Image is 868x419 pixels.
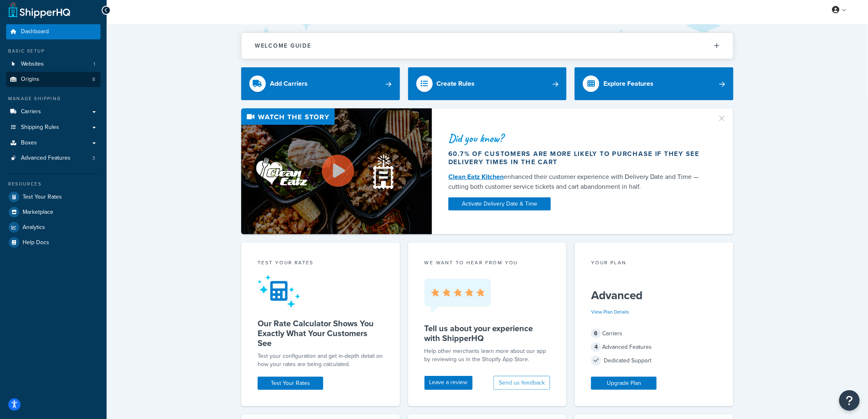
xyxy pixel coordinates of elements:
[425,376,473,390] a: Leave a review
[6,57,101,72] li: Websites
[21,140,37,147] span: Boxes
[6,95,101,102] div: Manage Shipping
[258,377,323,390] a: Test Your Rates
[241,108,432,234] img: Video thumbnail
[242,33,733,59] button: Welcome Guide
[6,72,101,87] a: Origins8
[6,181,101,188] div: Resources
[6,220,101,235] a: Analytics
[21,155,71,162] span: Advanced Features
[6,190,101,204] a: Test Your Rates
[21,124,59,131] span: Shipping Rules
[6,151,101,166] li: Advanced Features
[258,318,384,348] h5: Our Rate Calculator Shows You Exactly What Your Customers See
[21,76,39,83] span: Origins
[839,390,860,411] button: Open Resource Center
[448,197,551,211] a: Activate Delivery Date & Time
[6,104,101,119] a: Carriers
[591,308,629,316] a: View Plan Details
[591,341,717,353] div: Advanced Features
[591,355,717,366] div: Dedicated Support
[258,259,384,268] div: Test your rates
[258,352,384,369] div: Test your configuration and get in-depth detail on how your rates are being calculated.
[591,377,657,390] a: Upgrade Plan
[270,78,308,89] div: Add Carriers
[92,155,95,162] span: 3
[591,289,717,302] h5: Advanced
[6,72,101,87] li: Origins
[21,108,41,115] span: Carriers
[241,67,400,100] a: Add Carriers
[448,133,708,144] div: Did you know?
[408,67,567,100] a: Create Rules
[92,76,95,83] span: 8
[6,205,101,220] a: Marketplace
[493,376,550,390] button: Send us feedback
[23,224,45,231] span: Analytics
[6,235,101,250] a: Help Docs
[21,61,44,68] span: Websites
[591,342,601,352] span: 4
[591,259,717,268] div: Your Plan
[6,48,101,55] div: Basic Setup
[575,67,733,100] a: Explore Features
[6,57,101,72] a: Websites1
[448,172,504,181] a: Clean Eatz Kitchen
[603,78,653,89] div: Explore Features
[591,329,601,339] span: 6
[23,194,62,201] span: Test Your Rates
[94,61,95,68] span: 1
[425,347,550,364] p: Help other merchants learn more about our app by reviewing us in the Shopify App Store.
[425,323,550,343] h5: Tell us about your experience with ShipperHQ
[23,209,53,216] span: Marketplace
[6,135,101,151] a: Boxes
[425,259,550,266] p: we want to hear from you
[23,239,49,246] span: Help Docs
[6,120,101,135] a: Shipping Rules
[6,24,101,39] a: Dashboard
[591,328,717,339] div: Carriers
[21,28,49,35] span: Dashboard
[448,172,708,192] div: enhanced their customer experience with Delivery Date and Time — cutting both customer service ti...
[437,78,475,89] div: Create Rules
[448,150,708,166] div: 60.7% of customers are more likely to purchase if they see delivery times in the cart
[255,43,311,49] h2: Welcome Guide
[6,151,101,166] a: Advanced Features3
